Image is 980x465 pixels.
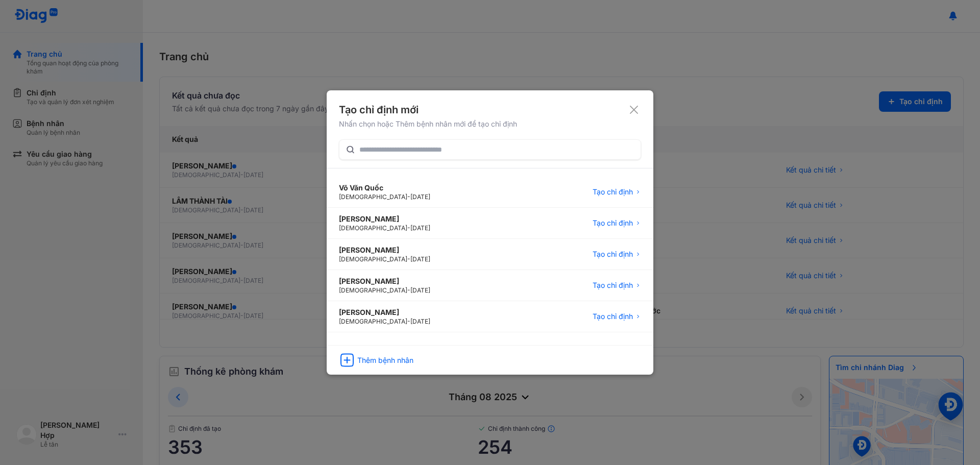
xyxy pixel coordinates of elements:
span: - [407,224,410,232]
span: [DATE] [410,193,430,201]
div: [PERSON_NAME] [339,307,430,317]
span: - [407,286,410,294]
div: [PERSON_NAME] [339,245,430,255]
span: [DEMOGRAPHIC_DATA] [339,255,407,263]
div: [PERSON_NAME] [339,276,430,286]
span: Tạo chỉ định [593,249,633,259]
div: Thêm bệnh nhân [357,355,413,365]
span: [DEMOGRAPHIC_DATA] [339,224,407,232]
span: Tạo chỉ định [593,280,633,290]
span: [DEMOGRAPHIC_DATA] [339,286,407,294]
span: Tạo chỉ định [593,311,633,322]
span: [DATE] [410,317,430,325]
span: [DEMOGRAPHIC_DATA] [339,193,407,201]
span: [DEMOGRAPHIC_DATA] [339,317,407,325]
span: - [407,317,410,325]
div: Nhấn chọn hoặc Thêm bệnh nhân mới để tạo chỉ định [339,119,641,129]
span: - [407,255,410,263]
span: [DATE] [410,224,430,232]
span: - [407,193,410,201]
div: Tạo chỉ định mới [339,103,641,117]
div: Võ Văn Quốc [339,183,430,193]
div: [PERSON_NAME] [339,214,430,224]
span: [DATE] [410,286,430,294]
span: Tạo chỉ định [593,218,633,228]
span: [DATE] [410,255,430,263]
span: Tạo chỉ định [593,187,633,197]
